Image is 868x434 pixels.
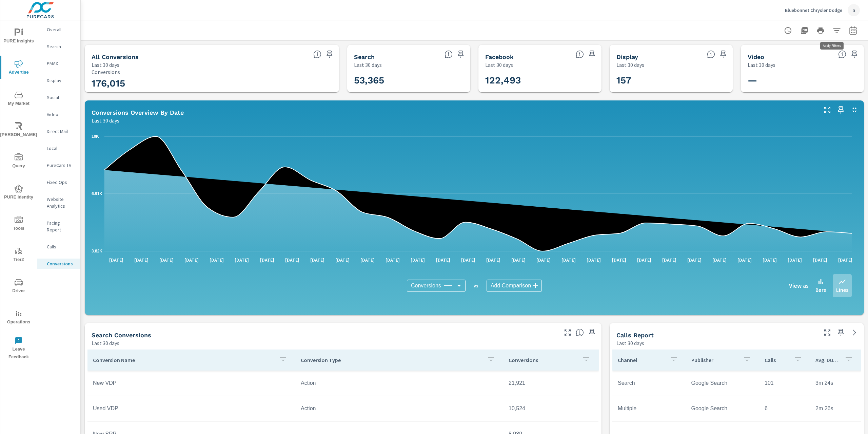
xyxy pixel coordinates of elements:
span: Driver [2,278,35,295]
div: Pacing Report [37,218,80,235]
div: a [848,4,860,16]
h5: Search Conversions [92,332,151,339]
p: [DATE] [180,257,203,263]
div: Display [37,75,80,86]
p: [DATE] [808,257,832,263]
span: My Market [2,91,35,108]
a: See more details in report [849,327,860,338]
span: Advertise [2,60,35,76]
span: PURE Identity [2,185,35,201]
p: [DATE] [758,257,782,263]
div: Conversions [37,259,80,269]
td: 101 [759,375,810,392]
p: Fixed Ops [47,179,75,186]
td: Used VDP [87,400,295,417]
span: Tier2 [2,247,35,264]
h5: Calls Report [616,332,654,339]
td: Multiple [612,400,686,417]
button: "Export Report to PDF" [797,24,811,37]
p: [DATE] [331,257,354,263]
div: Overall [37,24,80,35]
p: Display [47,77,75,84]
span: Query [2,153,35,170]
div: PureCars TV [37,160,80,170]
h5: All Conversions [92,53,139,60]
div: Social [37,92,80,102]
button: Make Fullscreen [562,327,573,338]
p: [DATE] [305,257,329,263]
div: Local [37,143,80,153]
span: Save this to your personalized report [455,49,466,60]
p: Calls [47,243,75,250]
div: Add Comparison [487,280,542,292]
p: [DATE] [733,257,756,263]
p: [DATE] [205,257,229,263]
p: Avg. Duration [815,357,839,363]
td: Action [295,400,503,417]
p: Video [47,111,75,118]
p: [DATE] [481,257,505,263]
h5: Search [354,53,375,60]
text: 6.91K [92,191,102,196]
div: nav menu [0,20,37,364]
div: Conversions [407,280,466,292]
p: [DATE] [255,257,279,263]
span: Operations [2,309,35,326]
p: Conversion Name [93,357,274,363]
p: Overall [47,26,75,33]
span: Save this to your personalized report [718,49,729,60]
p: [DATE] [507,257,530,263]
p: Channel [618,357,664,363]
p: Last 30 days [354,61,382,69]
td: 3m 24s [810,375,861,392]
td: New VDP [87,375,295,392]
p: [DATE] [456,257,480,263]
div: Fixed Ops [37,177,80,187]
div: Direct Mail [37,126,80,136]
div: Search [37,41,80,52]
p: [DATE] [230,257,254,263]
p: Local [47,145,75,152]
p: [DATE] [582,257,606,263]
p: [DATE] [683,257,706,263]
h6: View as [789,282,809,289]
span: Leave Feedback [2,337,35,361]
td: 10,524 [503,400,598,417]
h5: Facebook [485,53,514,60]
p: [DATE] [657,257,681,263]
span: Save this to your personalized report [587,327,597,338]
span: Display Conversions include Actions, Leads and Unmapped Conversions [707,50,715,58]
p: Website Analytics [47,196,75,209]
p: Conversions [47,260,75,267]
p: vs [466,283,487,289]
p: Last 30 days [616,339,644,347]
div: Video [37,109,80,119]
p: Last 30 days [92,116,119,125]
h5: Conversions Overview By Date [92,109,184,116]
div: Calls [37,242,80,252]
div: PMAX [37,58,80,69]
span: Tools [2,216,35,232]
h3: 176,015 [92,78,332,89]
p: Social [47,94,75,101]
p: [DATE] [708,257,731,263]
button: Print Report [814,24,827,37]
td: Google Search [686,400,759,417]
p: [DATE] [557,257,580,263]
p: Calls [765,357,788,363]
p: Conversions [92,69,332,75]
span: Search Conversions include Actions, Leads and Unmapped Conversions [576,328,584,337]
span: Add Comparison [491,282,531,289]
text: 10K [92,134,99,139]
span: All Conversions include Actions, Leads and Unmapped Conversions [313,50,321,58]
p: [DATE] [783,257,807,263]
p: Last 30 days [616,61,644,69]
p: [DATE] [632,257,656,263]
td: Search [612,375,686,392]
td: 21,921 [503,375,598,392]
p: PMAX [47,60,75,67]
span: Save this to your personalized report [835,327,846,338]
span: Search Conversions include Actions, Leads and Unmapped Conversions. [445,50,453,58]
span: [PERSON_NAME] [2,122,35,139]
p: Direct Mail [47,128,75,135]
